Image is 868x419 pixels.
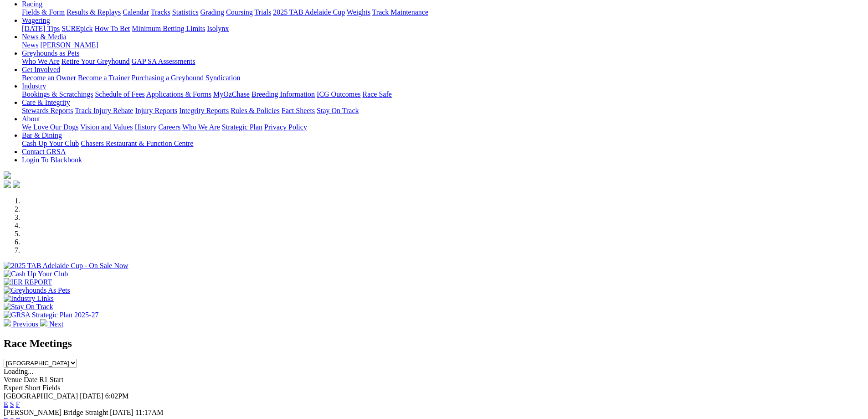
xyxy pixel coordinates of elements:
[22,131,62,139] a: Bar & Dining
[80,123,133,131] a: Vision and Values
[40,319,47,326] img: chevron-right-pager-white.svg
[4,409,108,416] span: [PERSON_NAME] Bridge Straight
[226,8,253,16] a: Coursing
[22,74,864,82] div: Get Involved
[135,107,177,114] a: Injury Reports
[13,320,38,328] span: Previous
[81,140,193,147] a: Chasers Restaurant & Function Centre
[252,90,315,98] a: Breeding Information
[62,57,130,65] a: Retire Your Greyhound
[22,66,60,73] a: Get Involved
[22,57,60,65] a: Who We Are
[317,107,359,114] a: Stay On Track
[4,270,68,278] img: Cash Up Your Club
[95,90,144,98] a: Schedule of Fees
[22,140,864,148] div: Bar & Dining
[134,123,156,131] a: History
[22,123,78,131] a: We Love Our Dogs
[22,57,864,66] div: Greyhounds as Pets
[4,286,70,295] img: Greyhounds As Pets
[22,107,73,114] a: Stewards Reports
[4,367,33,375] span: Loading...
[22,90,93,98] a: Bookings & Scratchings
[372,8,428,16] a: Track Maintenance
[95,25,130,32] a: How To Bet
[4,376,22,383] span: Venue
[78,74,130,82] a: Become a Trainer
[4,337,864,350] h2: Race Meetings
[22,41,864,49] div: News & Media
[172,8,199,16] a: Statistics
[22,8,864,16] div: Racing
[254,8,271,16] a: Trials
[22,107,864,115] div: Care & Integrity
[22,148,66,155] a: Contact GRSA
[4,171,11,179] img: logo-grsa-white.png
[22,82,46,90] a: Industry
[4,392,78,400] span: [GEOGRAPHIC_DATA]
[22,33,67,41] a: News & Media
[4,319,11,326] img: chevron-left-pager-white.svg
[22,140,79,147] a: Cash Up Your Club
[282,107,315,114] a: Fact Sheets
[22,156,82,164] a: Login To Blackbook
[22,123,864,131] div: About
[222,123,262,131] a: Strategic Plan
[22,115,40,123] a: About
[264,123,307,131] a: Privacy Policy
[4,311,98,319] img: GRSA Strategic Plan 2025-27
[24,376,37,383] span: Date
[182,123,220,131] a: Who We Are
[123,8,149,16] a: Calendar
[13,181,20,188] img: twitter.svg
[132,74,204,82] a: Purchasing a Greyhound
[105,392,129,400] span: 6:02PM
[200,8,224,16] a: Grading
[207,25,229,32] a: Isolynx
[16,400,20,408] a: F
[213,90,250,98] a: MyOzChase
[25,384,41,392] span: Short
[132,25,205,32] a: Minimum Betting Limits
[362,90,391,98] a: Race Safe
[135,409,164,416] span: 11:17AM
[22,25,864,33] div: Wagering
[4,303,53,311] img: Stay On Track
[22,49,79,57] a: Greyhounds as Pets
[4,295,54,303] img: Industry Links
[40,41,98,49] a: [PERSON_NAME]
[22,16,50,24] a: Wagering
[231,107,280,114] a: Rules & Policies
[80,392,103,400] span: [DATE]
[40,320,63,328] a: Next
[347,8,370,16] a: Weights
[22,25,60,32] a: [DATE] Tips
[42,384,60,392] span: Fields
[4,384,23,392] span: Expert
[158,123,180,131] a: Careers
[110,409,134,416] span: [DATE]
[151,8,170,16] a: Tracks
[49,320,63,328] span: Next
[39,376,63,383] span: R1 Start
[146,90,211,98] a: Applications & Forms
[132,57,195,65] a: GAP SA Assessments
[4,400,8,408] a: E
[75,107,133,114] a: Track Injury Rebate
[273,8,345,16] a: 2025 TAB Adelaide Cup
[67,8,121,16] a: Results & Replays
[4,181,11,188] img: facebook.svg
[22,98,70,106] a: Care & Integrity
[22,74,76,82] a: Become an Owner
[22,90,864,98] div: Industry
[317,90,360,98] a: ICG Outcomes
[22,8,65,16] a: Fields & Form
[4,262,128,270] img: 2025 TAB Adelaide Cup - On Sale Now
[4,320,40,328] a: Previous
[4,278,52,286] img: IER REPORT
[10,400,14,408] a: S
[205,74,240,82] a: Syndication
[62,25,92,32] a: SUREpick
[22,41,38,49] a: News
[179,107,229,114] a: Integrity Reports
